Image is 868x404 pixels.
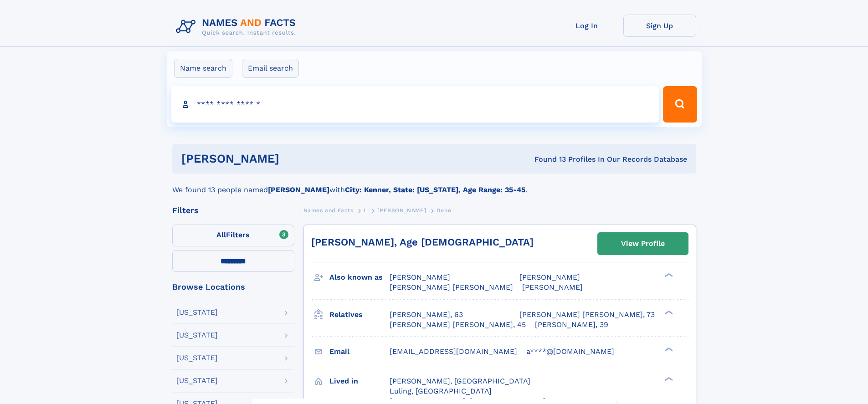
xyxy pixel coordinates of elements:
[390,310,463,320] a: [PERSON_NAME], 63
[303,205,354,216] a: Names and Facts
[550,15,623,37] a: Log In
[364,205,367,216] a: L
[172,283,294,291] div: Browse Locations
[663,272,673,278] div: ❯
[377,205,426,216] a: [PERSON_NAME]
[345,185,525,194] b: City: Kenner, State: [US_STATE], Age Range: 35-45
[329,344,390,359] h3: Email
[390,320,526,330] a: [PERSON_NAME] [PERSON_NAME], 45
[390,377,530,385] span: [PERSON_NAME], [GEOGRAPHIC_DATA]
[598,233,688,255] a: View Profile
[663,309,673,315] div: ❯
[390,273,450,281] span: [PERSON_NAME]
[176,309,218,316] div: [US_STATE]
[172,206,294,215] div: Filters
[519,310,655,320] a: [PERSON_NAME] [PERSON_NAME], 73
[621,233,665,254] div: View Profile
[437,207,451,214] span: Dene
[242,59,299,78] label: Email search
[172,15,303,39] img: Logo Names and Facts
[390,347,517,356] span: [EMAIL_ADDRESS][DOMAIN_NAME]
[329,270,390,285] h3: Also known as
[311,236,534,248] a: [PERSON_NAME], Age [DEMOGRAPHIC_DATA]
[623,15,696,37] a: Sign Up
[216,230,226,239] span: All
[176,354,218,362] div: [US_STATE]
[522,283,583,291] span: [PERSON_NAME]
[176,332,218,339] div: [US_STATE]
[171,86,659,123] input: search input
[329,307,390,322] h3: Relatives
[172,174,696,195] div: We found 13 people named with .
[390,283,513,291] span: [PERSON_NAME] [PERSON_NAME]
[519,273,580,281] span: [PERSON_NAME]
[377,207,426,214] span: [PERSON_NAME]
[329,373,390,389] h3: Lived in
[364,207,367,214] span: L
[663,346,673,352] div: ❯
[663,86,697,123] button: Search Button
[181,153,407,164] h1: [PERSON_NAME]
[268,185,329,194] b: [PERSON_NAME]
[663,376,673,382] div: ❯
[390,387,492,395] span: Luling, [GEOGRAPHIC_DATA]
[407,154,687,164] div: Found 13 Profiles In Our Records Database
[535,320,608,330] a: [PERSON_NAME], 39
[172,225,294,246] label: Filters
[176,377,218,384] div: [US_STATE]
[174,59,232,78] label: Name search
